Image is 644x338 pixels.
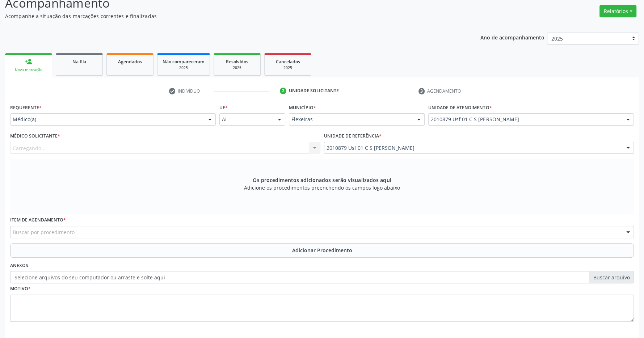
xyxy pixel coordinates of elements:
label: Item de agendamento [10,215,66,226]
span: Cancelados [276,59,300,65]
span: Não compareceram [163,59,205,65]
div: Unidade solicitante [289,88,339,94]
label: Requerente [10,102,42,113]
div: 2 [280,88,286,94]
span: Flexeiras [291,116,410,123]
label: Unidade de referência [324,131,382,142]
span: Adicionar Procedimento [292,246,352,254]
div: 2025 [163,65,205,71]
span: Adicione os procedimentos preenchendo os campos logo abaixo [244,184,400,191]
button: Relatórios [599,5,636,17]
p: Ano de acompanhamento [480,33,544,42]
div: 2025 [219,65,255,71]
button: Adicionar Procedimento [10,243,634,258]
span: Agendados [118,59,142,65]
div: person_add [25,58,33,66]
span: 2010879 Usf 01 C S [PERSON_NAME] [327,144,619,152]
span: 2010879 Usf 01 C S [PERSON_NAME] [431,116,619,123]
div: 2025 [270,65,306,71]
label: Unidade de atendimento [428,102,492,113]
label: Médico Solicitante [10,131,60,142]
label: UF [219,102,228,113]
span: Na fila [72,59,86,65]
span: Resolvidos [226,59,248,65]
span: AL [222,116,271,123]
span: Os procedimentos adicionados serão visualizados aqui [253,176,391,184]
div: Nova marcação [10,67,47,73]
label: Município [289,102,316,113]
span: Buscar por procedimento [13,228,75,236]
p: Acompanhe a situação das marcações correntes e finalizadas [5,12,449,20]
span: Médico(a) [13,116,201,123]
label: Motivo [10,283,31,295]
label: Anexos [10,260,28,271]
